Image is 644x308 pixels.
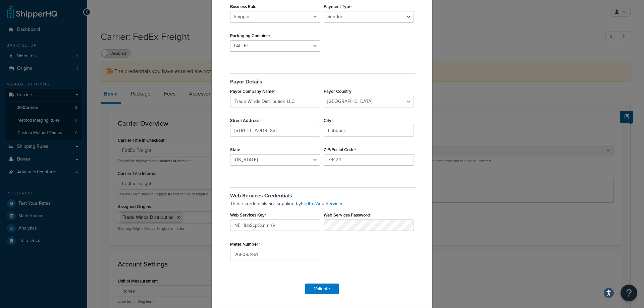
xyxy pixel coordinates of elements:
label: Web Services Password [324,212,372,218]
label: Payor Company Name [230,89,275,94]
label: Street Address [230,118,261,123]
button: Validate [305,284,339,294]
h5: Web Services Credentials [230,187,416,199]
label: Payor Country [324,89,352,94]
label: Payment Type [324,4,352,9]
h5: Payor Details [230,73,416,85]
p: These credentials are supplied by [230,200,416,207]
label: City [324,118,333,123]
a: FedEx Web Services [301,200,343,207]
label: Meter Number [230,242,260,247]
label: Business Role [230,4,256,9]
label: ZIP/Postal Code [324,147,356,152]
label: State [230,147,240,152]
label: Web Services Key [230,212,266,218]
label: Packaging Container [230,33,270,38]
